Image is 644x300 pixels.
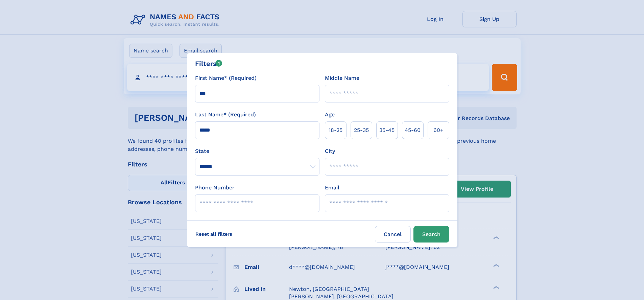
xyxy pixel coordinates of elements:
[375,226,411,243] label: Cancel
[195,59,222,69] div: Filters
[325,147,335,155] label: City
[195,74,257,82] label: First Name* (Required)
[325,111,335,119] label: Age
[195,111,256,119] label: Last Name* (Required)
[354,126,369,134] span: 25‑35
[195,147,319,155] label: State
[405,126,421,134] span: 45‑60
[195,184,235,192] label: Phone Number
[413,226,449,243] button: Search
[325,184,339,192] label: Email
[379,126,395,134] span: 35‑45
[191,226,237,242] label: Reset all filters
[433,126,444,134] span: 60+
[325,74,359,82] label: Middle Name
[329,126,342,134] span: 18‑25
